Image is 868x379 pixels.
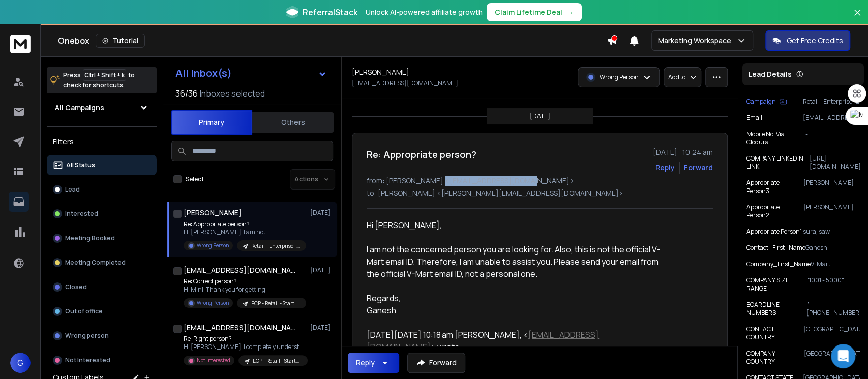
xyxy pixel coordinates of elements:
[184,286,306,294] p: Hi Mini, Thank you for getting
[184,265,295,275] h1: [EMAIL_ADDRESS][DOMAIN_NAME]
[303,6,357,18] span: ReferralStack
[47,350,157,370] button: Not Interested
[366,7,483,17] p: Unlock AI-powered affiliate growth
[184,335,306,343] p: Re: Right person?
[765,30,850,51] button: Get Free Credits
[184,343,306,351] p: Hi [PERSON_NAME], I completely understand and
[746,98,787,106] button: Campaign
[65,283,87,291] p: Closed
[47,179,157,200] button: Lead
[352,79,458,87] p: [EMAIL_ADDRESS][DOMAIN_NAME]
[63,70,135,90] p: Press to check for shortcuts.
[65,185,80,194] p: Lead
[803,325,860,341] p: [GEOGRAPHIC_DATA]
[200,87,265,100] h3: Inboxes selected
[746,98,776,106] p: Campaign
[746,325,803,341] p: CONTACT COUNTRY
[65,356,110,364] p: Not Interested
[65,210,98,218] p: Interested
[47,98,157,118] button: All Campaigns
[252,111,334,134] button: Others
[253,357,302,365] p: ECP - Retail - Startup | [PERSON_NAME] - Version 1
[310,324,333,332] p: [DATE]
[746,179,803,195] p: Appropriate Person3
[65,332,109,340] p: Wrong person
[83,69,126,81] span: Ctrl + Shift + k
[684,163,713,173] div: Forward
[367,329,664,353] div: [DATE][DATE] 10:18 am [PERSON_NAME], < > wrote:
[10,353,31,373] button: G
[367,176,713,186] p: from: [PERSON_NAME] <[EMAIL_ADDRESS][DOMAIN_NAME]>
[746,114,762,122] p: Email
[746,301,806,317] p: BOARDLINE NUMBERS
[746,130,805,146] p: Mobile No. Via Clodura
[805,130,860,146] p: -
[653,147,713,157] p: [DATE] : 10:24 am
[175,68,232,78] h1: All Inbox(s)
[407,353,465,373] button: Forward
[746,203,803,219] p: Appropriate Person2
[655,163,675,173] button: Reply
[175,87,198,100] span: 36 / 36
[746,276,806,293] p: COMPANY SIZE RANGE
[186,175,204,183] label: Select
[352,67,409,77] h1: [PERSON_NAME]
[47,301,157,322] button: Out of office
[310,266,333,274] p: [DATE]
[184,208,242,218] h1: [PERSON_NAME]
[184,323,295,333] h1: [EMAIL_ADDRESS][DOMAIN_NAME]
[65,234,115,242] p: Meeting Booked
[167,63,335,83] button: All Inbox(s)
[47,155,157,175] button: All Status
[810,154,860,171] p: [URL][DOMAIN_NAME]
[251,242,300,250] p: Retail - Enterprise - [PERSON_NAME]
[197,242,229,249] p: Wrong Person
[348,353,399,373] button: Reply
[530,112,550,120] p: [DATE]
[184,220,306,228] p: Re: Appropriate person?
[746,260,811,268] p: Company_First_Name
[803,203,860,219] p: [PERSON_NAME]
[367,219,664,317] div: Hi [PERSON_NAME], I am not the concerned person you are looking for. Also, this is not the offici...
[47,252,157,273] button: Meeting Completed
[803,98,860,106] p: Retail - Enterprise - [PERSON_NAME]
[803,179,860,195] p: [PERSON_NAME]
[47,277,157,297] button: Closed
[171,110,252,135] button: Primary
[806,276,860,293] p: "1001 - 5000"
[197,357,230,364] p: Not Interested
[47,326,157,346] button: Wrong person
[803,228,860,236] p: suraj saw
[600,73,639,81] p: Wrong Person
[47,135,157,149] h3: Filters
[367,188,713,198] p: to: [PERSON_NAME] <[PERSON_NAME][EMAIL_ADDRESS][DOMAIN_NAME]>
[804,350,860,366] p: [GEOGRAPHIC_DATA]
[197,299,229,307] p: Wrong Person
[566,7,574,17] span: →
[803,114,860,122] p: [EMAIL_ADDRESS][DOMAIN_NAME]
[184,277,306,286] p: Re: Correct person?
[746,350,804,366] p: COMPANY COUNTRY
[47,228,157,248] button: Meeting Booked
[251,300,300,307] p: ECP - Retail - Startup | [PERSON_NAME] - Version 1
[47,204,157,224] button: Interested
[746,228,802,236] p: Appropriate Person1
[55,103,104,113] h1: All Campaigns
[831,344,855,368] div: Open Intercom Messenger
[806,301,860,317] p: "[PHONE_NUMBER],[PHONE_NUMBER]"
[65,307,103,315] p: Out of office
[487,3,582,21] button: Claim Lifetime Deal→
[367,147,476,162] h1: Re: Appropriate person?
[310,209,333,217] p: [DATE]
[805,244,860,252] p: Ganesh
[746,154,810,171] p: COMPANY LINKEDIN LINK
[356,358,375,368] div: Reply
[658,36,735,46] p: Marketing Workspace
[851,6,864,30] button: Close banner
[749,69,792,79] p: Lead Details
[184,228,306,236] p: Hi [PERSON_NAME], I am not
[668,73,685,81] p: Add to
